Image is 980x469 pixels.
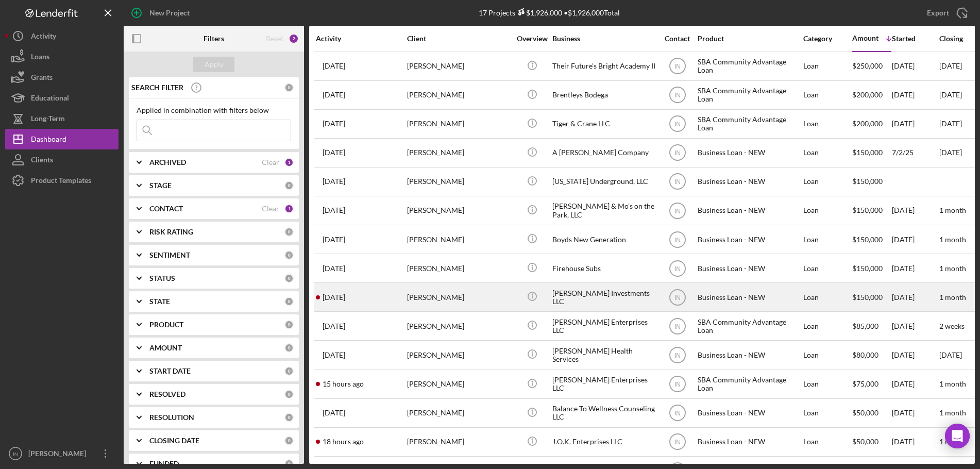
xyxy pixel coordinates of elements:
div: [PERSON_NAME] & Mo's on the Park, LLC [552,197,655,224]
text: IN [674,352,681,359]
time: 1 month [939,235,966,244]
time: [DATE] [939,90,962,99]
text: IN [674,410,681,417]
div: Business Loan - NEW [698,255,801,282]
time: 2025-09-08 20:32 [323,148,345,157]
div: Product [698,35,801,43]
div: Amount [852,34,878,42]
div: [PERSON_NAME] [407,399,510,427]
div: 0 [284,436,294,445]
div: [PERSON_NAME] [407,341,510,368]
div: [PERSON_NAME] Investments LLC [552,283,655,311]
time: 2025-09-03 09:41 [323,206,345,214]
div: [PERSON_NAME] [407,53,510,80]
div: Loan [803,283,851,311]
div: Loan [803,312,851,340]
div: SBA Community Advantage Loan [698,110,801,138]
div: [DATE] [892,81,938,109]
div: 0 [284,83,294,92]
div: SBA Community Advantage Loan [698,81,801,109]
span: $150,000 [852,293,883,301]
text: IN [674,236,681,243]
div: [PERSON_NAME] [407,428,510,456]
div: Loan [803,428,851,456]
a: Loans [5,46,119,67]
div: 0 [284,366,294,376]
div: Loan [803,399,851,427]
div: Loan [803,226,851,253]
text: IN [674,207,681,214]
div: Balance To Wellness Counseling LLC [552,399,655,427]
button: IN[PERSON_NAME] [5,443,119,464]
b: PRODUCT [149,321,183,329]
button: Export [917,3,975,23]
time: 1 month [939,293,966,301]
button: Dashboard [5,129,119,149]
div: Loan [803,255,851,282]
text: IN [674,323,681,330]
div: Their Future's Bright Academy II [552,53,655,80]
div: [PERSON_NAME] Enterprises LLC [552,371,655,398]
a: Clients [5,149,119,170]
span: $80,000 [852,350,878,359]
a: Educational [5,88,119,108]
div: [PERSON_NAME] [407,139,510,166]
div: [DATE] [892,110,938,138]
time: 2025-08-28 14:57 [323,322,345,330]
span: $150,000 [852,148,883,157]
b: STAGE [149,181,172,190]
div: [PERSON_NAME] [407,371,510,398]
button: New Project [124,3,200,23]
span: $150,000 [852,235,883,244]
div: [DATE] [892,255,938,282]
div: 0 [284,390,294,399]
text: IN [13,451,18,457]
div: 0 [284,181,294,190]
text: IN [674,121,681,128]
b: STATE [149,297,170,306]
div: Loan [803,341,851,368]
button: Product Templates [5,170,119,191]
b: RESOLVED [149,390,185,398]
text: IN [674,381,681,388]
text: IN [674,63,681,70]
b: SEARCH FILTER [131,83,183,92]
div: Reset [266,35,283,43]
time: 2025-09-10 00:18 [323,293,345,301]
div: [DATE] [892,197,938,224]
div: [DATE] [892,399,938,427]
button: Long-Term [5,108,119,129]
text: IN [674,149,681,157]
div: Started [892,35,938,43]
div: 17 Projects • $1,926,000 Total [479,8,620,17]
div: Long-Term [31,108,65,131]
span: $75,000 [852,379,878,388]
button: Apply [193,57,234,72]
div: 7/2/25 [892,139,938,166]
div: Business Loan - NEW [698,226,801,253]
time: 2 weeks [939,322,965,330]
div: [DATE] [892,312,938,340]
div: Client [407,35,510,43]
div: Business Loan - NEW [698,197,801,224]
div: 0 [284,459,294,468]
b: SENTIMENT [149,251,190,259]
div: Business Loan - NEW [698,139,801,166]
time: [DATE] [939,350,962,359]
div: Overview [513,35,551,43]
span: $250,000 [852,61,883,70]
text: IN [674,294,681,301]
time: [DATE] [939,61,962,70]
div: Grants [31,67,53,90]
div: Business Loan - NEW [698,283,801,311]
time: 1 month [939,437,966,446]
time: 1 month [939,206,966,214]
div: Loan [803,168,851,195]
time: 1 month [939,379,966,388]
div: Business Loan - NEW [698,428,801,456]
div: Loan [803,53,851,80]
time: 2025-07-31 19:53 [323,62,345,70]
b: CLOSING DATE [149,437,199,445]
